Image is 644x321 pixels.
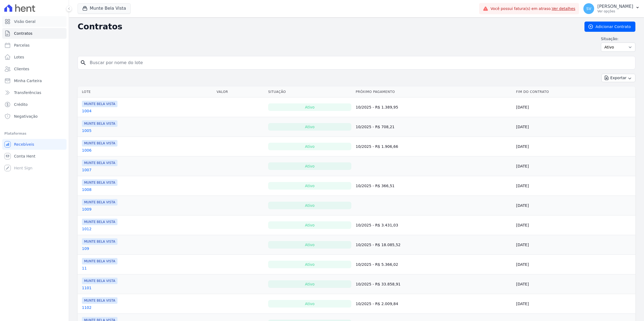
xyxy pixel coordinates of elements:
span: Parcelas [14,43,30,48]
span: Crédito [14,102,28,107]
div: Ativo [268,202,351,209]
span: Clientes [14,66,29,72]
label: Situação: [601,36,635,41]
span: MUNTE BELA VISTA [82,160,117,166]
span: Minha Carteira [14,78,42,83]
td: [DATE] [514,255,635,274]
a: 1005 [82,128,92,133]
td: [DATE] [514,156,635,176]
p: [PERSON_NAME] [597,4,633,9]
a: Minha Carteira [2,75,67,86]
a: Adicionar Contrato [584,22,635,32]
span: Você possui fatura(s) em atraso. [490,6,575,12]
h2: Contratos [78,22,576,32]
th: Lote [78,86,214,97]
span: MUNTE BELA VISTA [82,179,117,186]
td: [DATE] [514,215,635,235]
a: 1009 [82,207,92,212]
button: Munte Bela Vista [78,3,131,13]
span: MUNTE BELA VISTA [82,120,117,127]
a: Clientes [2,64,67,74]
span: MUNTE BELA VISTA [82,101,117,107]
td: [DATE] [514,294,635,314]
a: Crédito [2,99,67,110]
a: Transferências [2,87,67,98]
td: [DATE] [514,274,635,294]
a: 109 [82,246,89,251]
span: Conta Hent [14,153,35,159]
a: Recebíveis [2,139,67,150]
div: Ativo [268,300,351,308]
div: Ativo [268,103,351,111]
a: 10/2025 - R$ 5.366,02 [356,262,398,267]
a: Contratos [2,28,67,39]
a: 10/2025 - R$ 1.389,95 [356,105,398,109]
a: 1102 [82,305,92,310]
div: Ativo [268,280,351,288]
span: Recebíveis [14,142,34,147]
button: Exportar [601,74,635,82]
a: Parcelas [2,40,67,51]
span: Transferências [14,90,41,95]
span: MUNTE BELA VISTA [82,278,117,284]
a: 1004 [82,108,92,114]
a: 1006 [82,148,92,153]
a: Visão Geral [2,16,67,27]
th: Próximo Pagamento [354,86,514,97]
th: Situação [266,86,354,97]
div: Ativo [268,221,351,229]
div: Ativo [268,182,351,190]
a: 10/2025 - R$ 1.906,66 [356,144,398,149]
a: 1007 [82,167,92,173]
span: MUNTE BELA VISTA [82,297,117,304]
div: Ativo [268,241,351,249]
p: Ver opções [597,9,633,13]
td: [DATE] [514,117,635,137]
td: [DATE] [514,137,635,156]
span: Lotes [14,54,24,60]
a: 1012 [82,226,92,232]
td: [DATE] [514,176,635,196]
a: 10/2025 - R$ 3.431,03 [356,223,398,227]
span: MUNTE BELA VISTA [82,258,117,264]
a: Lotes [2,52,67,62]
th: Valor [214,86,266,97]
button: SV [PERSON_NAME] Ver opções [579,1,644,16]
a: 11 [82,266,87,271]
a: Negativação [2,111,67,122]
div: Ativo [268,162,351,170]
span: Contratos [14,31,32,36]
span: MUNTE BELA VISTA [82,238,117,245]
a: 1101 [82,285,92,291]
td: [DATE] [514,235,635,255]
a: 10/2025 - R$ 708,21 [356,125,394,129]
a: 10/2025 - R$ 33.858,91 [356,282,400,286]
a: Ver detalhes [552,6,576,11]
a: 1008 [82,187,92,192]
input: Buscar por nome do lote [86,57,633,68]
span: Visão Geral [14,19,36,24]
a: 10/2025 - R$ 2.009,84 [356,302,398,306]
span: MUNTE BELA VISTA [82,199,117,205]
td: [DATE] [514,196,635,215]
a: 10/2025 - R$ 18.085,52 [356,243,400,247]
div: Ativo [268,123,351,131]
span: Negativação [14,114,38,119]
i: search [80,60,86,66]
div: Plataformas [4,130,64,137]
div: Ativo [268,261,351,268]
td: [DATE] [514,97,635,117]
a: Conta Hent [2,151,67,162]
span: SV [586,7,591,11]
a: 10/2025 - R$ 366,51 [356,184,394,188]
th: Fim do Contrato [514,86,635,97]
span: MUNTE BELA VISTA [82,140,117,146]
div: Ativo [268,143,351,150]
span: MUNTE BELA VISTA [82,219,117,225]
